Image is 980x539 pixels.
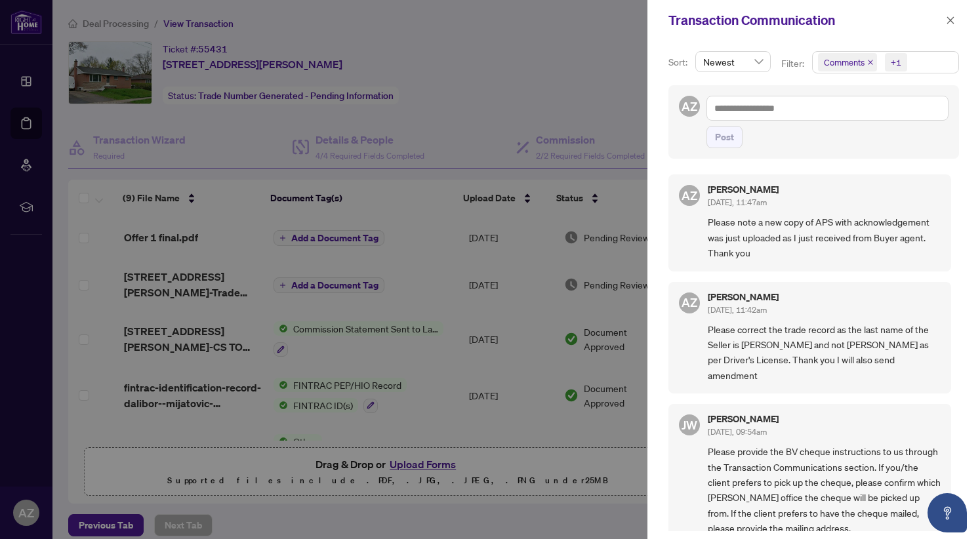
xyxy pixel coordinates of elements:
span: close [867,59,874,66]
span: Newest [703,52,763,71]
h5: [PERSON_NAME] [708,292,779,302]
button: Post [706,126,743,148]
span: Please note a new copy of APS with acknowledgement was just uploaded as I just received from Buye... [708,214,941,260]
div: Transaction Communication [668,10,942,30]
h5: [PERSON_NAME] [708,185,779,194]
div: +1 [891,56,901,69]
span: [DATE], 11:47am [708,197,767,207]
p: Sort: [668,55,690,70]
span: AZ [682,293,697,311]
span: Comments [818,53,877,71]
span: AZ [682,186,697,205]
span: Please correct the trade record as the last name of the Seller is [PERSON_NAME] and not [PERSON_N... [708,322,941,384]
h5: [PERSON_NAME] [708,414,779,424]
button: Open asap [928,493,967,532]
span: [DATE], 11:42am [708,305,767,315]
p: Filter: [781,56,806,71]
span: JW [682,416,697,434]
span: Comments [824,56,865,69]
span: close [946,16,955,25]
span: AZ [682,97,697,115]
span: [DATE], 09:54am [708,427,767,437]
